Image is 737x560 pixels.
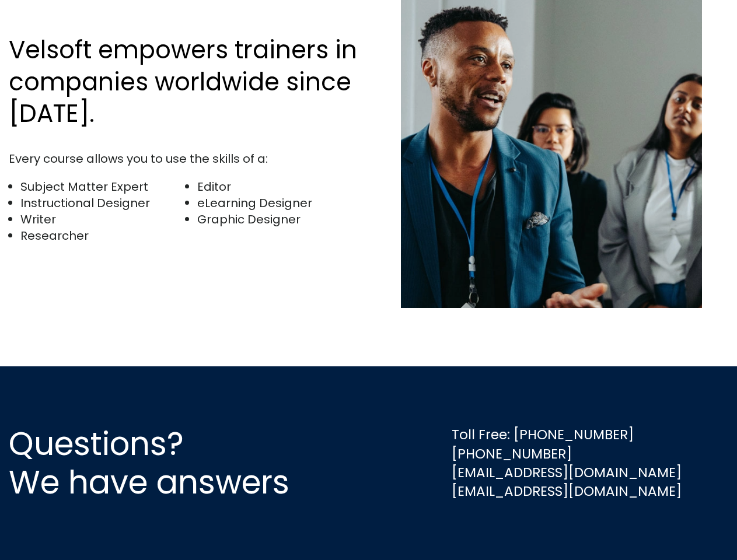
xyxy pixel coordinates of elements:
div: Every course allows you to use the skills of a: [9,150,363,167]
li: Instructional Designer [20,195,186,211]
li: Subject Matter Expert [20,178,186,195]
h2: Velsoft empowers trainers in companies worldwide since [DATE]. [9,34,363,130]
div: Toll Free: [PHONE_NUMBER] [PHONE_NUMBER] [EMAIL_ADDRESS][DOMAIN_NAME] [EMAIL_ADDRESS][DOMAIN_NAME] [452,425,682,501]
li: eLearning Designer [197,195,362,211]
li: Writer [20,211,186,228]
h2: Questions? We have answers [9,425,331,502]
li: Editor [197,178,362,195]
li: Researcher [20,228,186,244]
li: Graphic Designer [197,211,362,228]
